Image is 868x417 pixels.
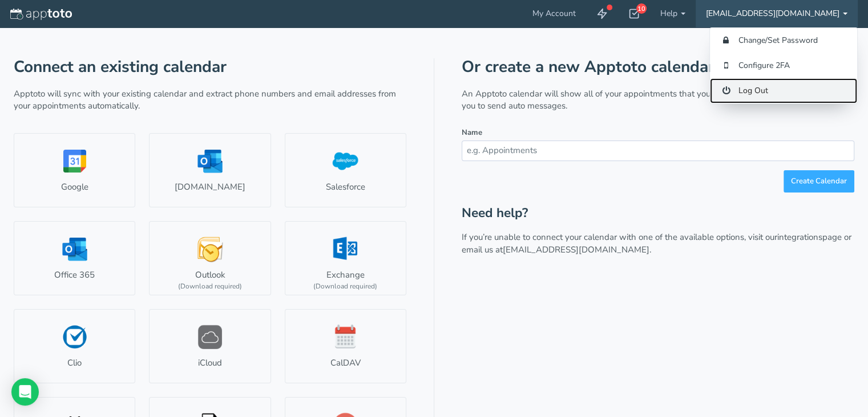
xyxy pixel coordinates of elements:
[285,133,406,207] a: Salesforce
[462,58,854,76] h1: Or create a new Apptoto calendar
[178,282,242,291] div: (Download required)
[14,58,406,76] h1: Connect an existing calendar
[14,221,135,295] a: Office 365
[14,88,406,113] p: Apptoto will sync with your existing calendar and extract phone numbers and email addresses from ...
[313,282,377,291] div: (Download required)
[10,9,72,20] img: logo-apptoto--white.svg
[285,221,406,295] a: Exchange
[462,127,482,138] label: Name
[462,231,854,256] p: If you’re unable to connect your calendar with one of the available options, visit our page or em...
[149,309,271,383] a: iCloud
[149,133,271,207] a: [DOMAIN_NAME]
[462,141,854,161] input: e.g. Appointments
[710,28,857,53] a: Change/Set Password
[462,88,854,113] p: An Apptoto calendar will show all of your appointments that you enter manually and will also allo...
[462,206,854,220] h2: Need help?
[784,170,854,193] button: Create Calendar
[710,53,857,78] a: Configure 2FA
[636,3,647,14] div: 10
[14,133,135,207] a: Google
[14,309,135,383] a: Clio
[11,378,39,406] div: Open Intercom Messenger
[777,231,822,243] a: integrations
[503,244,651,255] a: [EMAIL_ADDRESS][DOMAIN_NAME].
[285,309,406,383] a: CalDAV
[710,78,857,103] a: Log Out
[149,221,271,295] a: Outlook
